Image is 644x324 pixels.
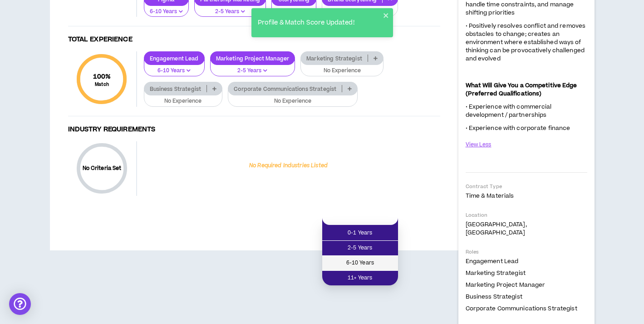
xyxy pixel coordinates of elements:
p: Contract Type [466,183,587,190]
span: • Experience with corporate finance [466,124,570,132]
p: No Experience [150,97,217,105]
button: 6-10 Years [144,59,205,76]
button: 2-5 Years [210,59,295,76]
h4: Total Experience [68,35,440,44]
p: 6-10 Years [150,67,199,75]
p: Marketing Project Manager [211,55,295,62]
button: No Experience [144,90,223,107]
span: Corporate Communications Strategist [466,304,577,313]
span: 11+ Years [328,273,393,283]
p: Business Strategist [144,85,207,92]
p: 6-10 Years [150,8,183,16]
p: 2-5 Years [200,8,261,16]
span: 0-1 Years [328,228,393,238]
p: Roles [466,249,587,255]
span: Business Strategist [466,293,522,301]
small: Match [93,81,111,88]
button: close [383,12,389,19]
span: Marketing Strategist [466,269,526,277]
span: Marketing Project Manager [466,281,546,289]
span: 6-10 Years [328,258,393,268]
span: • Positively resolves conflict and removes obstacles to change; creates an environment where esta... [466,22,586,63]
p: Time & Materials [466,192,587,200]
p: No Criteria Set [77,164,127,172]
h4: Industry Requirements [68,125,440,134]
p: 2-5 Years [216,67,290,75]
span: • Experience with commercial development / partnerships [466,103,552,119]
span: 100 % [93,72,111,81]
p: No Required Industries Listed [249,162,328,170]
button: No Experience [300,59,383,76]
button: No Experience [228,90,358,107]
p: Engagement Lead [144,55,204,62]
p: No Experience [306,67,378,75]
p: Corporate Communications Strategist [228,85,342,92]
p: Marketing Strategist [301,55,368,62]
button: View Less [466,137,492,153]
div: Open Intercom Messenger [9,293,31,315]
strong: What Will Give You a Competitive Edge (Preferred Qualifications) [466,81,577,98]
span: 2-5 Years [328,243,393,253]
div: Profile & Match Score Updated! [255,15,383,30]
span: Engagement Lead [466,257,519,265]
p: Location [466,212,587,219]
p: No Experience [234,97,352,105]
p: [GEOGRAPHIC_DATA], [GEOGRAPHIC_DATA] [466,220,587,237]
